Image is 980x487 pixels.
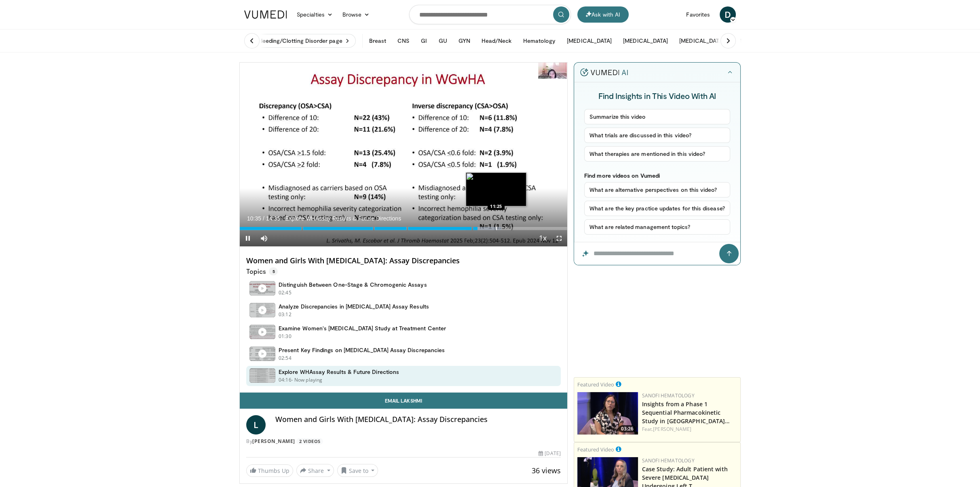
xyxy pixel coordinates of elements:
[433,33,452,49] button: GU
[619,425,636,432] span: 03:26
[466,172,526,206] img: image.jpeg
[296,438,323,445] a: 2 Videos
[477,33,517,49] button: Head/Neck
[454,33,475,49] button: GYN
[279,368,399,376] h4: Explore WHAssay Results & Future Directions
[269,267,278,275] span: 5
[518,33,560,49] button: Hematology
[296,464,334,477] button: Share
[584,109,730,124] button: Summarize this video
[337,464,378,477] button: Save to
[577,381,614,388] small: Featured Video
[240,63,567,247] video-js: Video Player
[246,256,561,265] h4: Women and Girls With [MEDICAL_DATA]: Assay Discrepancies
[239,34,356,48] a: Visit Bleeding/Clotting Disorder page
[618,33,673,49] button: [MEDICAL_DATA]
[584,219,730,235] button: What are related management topics?
[596,271,718,372] iframe: Advertisement
[393,33,414,49] button: CNS
[246,267,278,275] p: Topics
[279,303,429,310] h4: Analyze Discrepancies in [MEDICAL_DATA] Assay Results
[338,6,375,23] a: Browse
[292,6,338,23] a: Specialties
[653,426,691,432] a: [PERSON_NAME]
[642,400,730,425] a: Insights from a Phase 1 Sequential Pharmacokinetic Study in [GEOGRAPHIC_DATA]…
[577,392,638,435] a: 03:26
[577,446,614,453] small: Featured Video
[580,68,628,76] img: vumedi-ai-logo.v2.svg
[584,182,730,197] button: What are alternative perspectives on this video?
[532,466,561,475] span: 36 views
[285,215,401,222] span: Explore WHAssay Results & Future Directions
[584,128,730,143] button: What trials are discussed in this video?
[574,242,740,265] input: Question for the AI
[279,325,446,332] h4: Examine Women's [MEDICAL_DATA] Study at Treatment Center
[551,230,567,246] button: Fullscreen
[642,392,695,399] a: Sanofi Hematology
[291,376,323,384] p: - Now playing
[246,415,266,435] a: L
[720,6,736,23] a: D
[535,230,551,246] button: Playback Rate
[584,146,730,162] button: What therapies are mentioned in this video?
[409,5,571,24] input: Search topics, interventions
[240,230,256,246] button: Pause
[539,450,560,457] div: [DATE]
[364,33,391,49] button: Breast
[279,333,291,340] p: 01:30
[263,215,264,222] span: /
[247,215,261,222] span: 10:35
[681,6,715,23] a: Favorites
[584,201,730,216] button: What are the key practice updates for this disease?
[240,393,567,409] a: Email Lakshmi
[279,281,427,288] h4: Distinguish Between One-Stage & Chromogenic Assays
[244,10,287,19] img: VuMedi Logo
[584,90,730,101] h4: Find Insights in This Video With AI
[584,172,730,179] p: Find more videos on Vumedi
[246,464,293,477] a: Thumbs Up
[266,215,280,222] span: 14:35
[279,376,291,384] p: 04:16
[279,346,445,354] h4: Present Key Findings on [MEDICAL_DATA] Assay Discrepancies
[252,438,295,445] a: [PERSON_NAME]
[240,227,567,230] div: Progress Bar
[279,355,291,362] p: 02:54
[562,33,617,49] button: [MEDICAL_DATA]
[416,33,432,49] button: GI
[674,33,729,49] button: [MEDICAL_DATA]
[577,392,638,435] img: a82417f2-eb2d-47cb-881f-e43c4e05e3ae.png.150x105_q85_crop-smart_upscale.png
[279,311,291,318] p: 03:12
[279,289,291,296] p: 02:45
[577,6,629,23] button: Ask with AI
[256,230,272,246] button: Mute
[246,438,561,445] div: By
[642,426,737,433] div: Feat.
[642,457,695,464] a: Sanofi Hematology
[275,415,561,424] h4: Women and Girls With [MEDICAL_DATA]: Assay Discrepancies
